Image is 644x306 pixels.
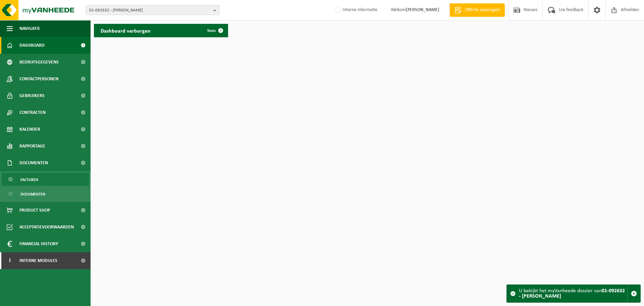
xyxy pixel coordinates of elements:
span: Documenten [19,155,48,171]
span: Navigatie [19,20,40,37]
span: Facturen [20,173,38,186]
span: Contactpersonen [19,71,58,87]
strong: [PERSON_NAME] [406,7,439,12]
strong: 01-092632 - [PERSON_NAME] [519,288,625,299]
h2: Dashboard verborgen [94,24,157,37]
span: Rapportage [19,138,45,155]
span: Offerte aanvragen [463,7,501,13]
span: Bedrijfsgegevens [19,54,59,71]
span: Documenten [20,188,45,201]
span: 01-092632 - [PERSON_NAME] [89,5,211,15]
span: I [7,252,13,269]
a: Facturen [2,173,89,186]
a: Offerte aanvragen [449,3,505,17]
span: Toon [207,29,216,33]
span: Kalender [19,121,40,138]
button: 01-092632 - [PERSON_NAME] [86,5,220,15]
span: Dashboard [19,37,45,54]
span: Interne modules [19,252,57,269]
span: Gebruikers [19,87,45,104]
div: U bekijkt het myVanheede dossier van [519,285,627,302]
span: Financial History [19,235,58,252]
span: Contracten [19,104,46,121]
span: Product Shop [19,202,50,219]
span: Acceptatievoorwaarden [19,219,74,235]
a: Toon [202,24,227,37]
a: Documenten [2,187,89,200]
label: Interne informatie [333,5,377,15]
